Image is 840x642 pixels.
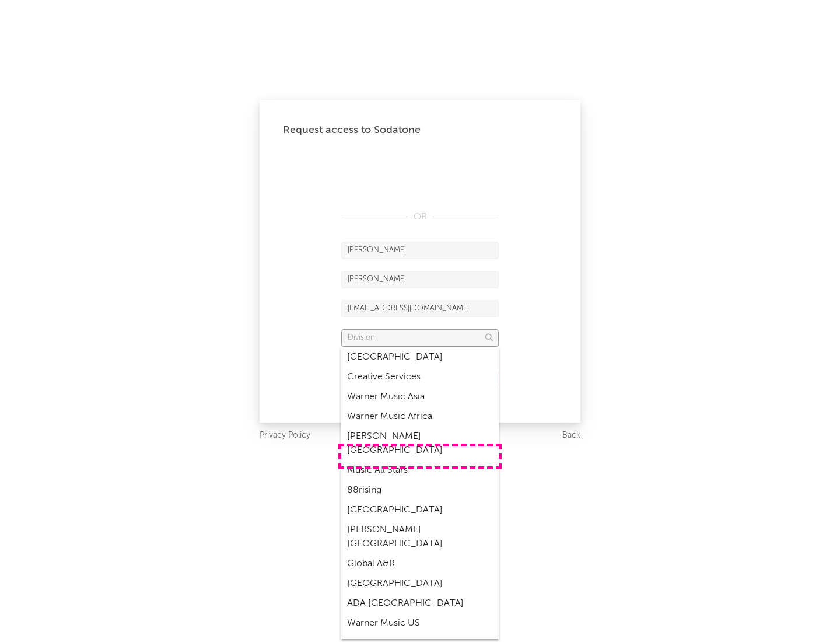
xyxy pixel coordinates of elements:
[341,500,499,520] div: [GEOGRAPHIC_DATA]
[341,427,499,460] div: [PERSON_NAME] [GEOGRAPHIC_DATA]
[341,460,499,480] div: Music All Stars
[341,367,499,387] div: Creative Services
[341,300,499,317] input: Email
[341,554,499,574] div: Global A&R
[562,428,580,443] a: Back
[341,387,499,407] div: Warner Music Asia
[341,574,499,594] div: [GEOGRAPHIC_DATA]
[341,594,499,613] div: ADA [GEOGRAPHIC_DATA]
[341,347,499,367] div: [GEOGRAPHIC_DATA]
[341,613,499,633] div: Warner Music US
[341,271,499,288] input: Last Name
[341,480,499,500] div: 88rising
[341,407,499,427] div: Warner Music Africa
[283,123,557,137] div: Request access to Sodatone
[341,242,499,259] input: First Name
[260,428,310,443] a: Privacy Policy
[341,210,499,224] div: OR
[341,329,499,347] input: Division
[341,520,499,554] div: [PERSON_NAME] [GEOGRAPHIC_DATA]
